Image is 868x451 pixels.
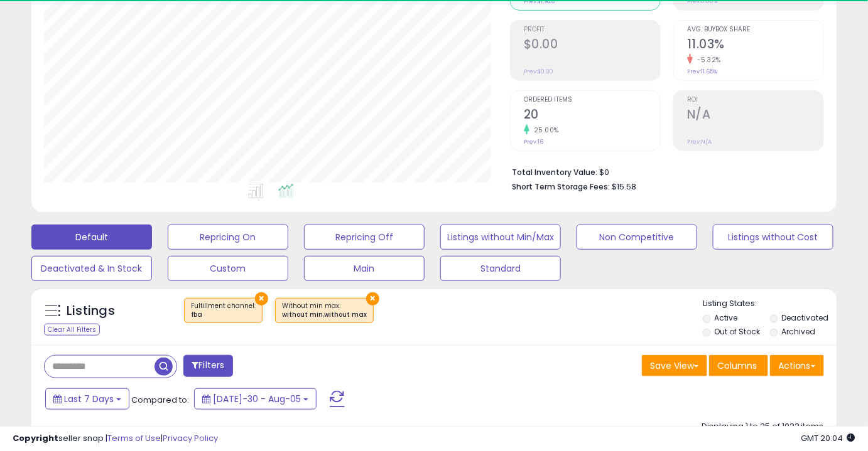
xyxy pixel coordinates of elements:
button: Standard [440,256,561,281]
label: Deactivated [782,312,829,323]
label: Archived [782,326,816,337]
button: Listings without Cost [713,225,833,250]
span: [DATE]-30 - Aug-05 [213,393,301,405]
h2: N/A [687,107,823,124]
span: Without min max : [282,301,367,320]
b: Short Term Storage Fees: [512,181,610,192]
button: Non Competitive [577,225,697,250]
span: Avg. Buybox Share [687,26,823,33]
li: $0 [512,164,815,179]
small: -5.32% [693,55,721,65]
div: Clear All Filters [44,324,100,336]
label: Out of Stock [714,326,760,337]
div: without min,without max [282,310,367,319]
small: Prev: 16 [524,138,543,146]
button: Repricing Off [304,225,425,250]
button: Actions [770,355,824,376]
h5: Listings [67,302,115,320]
div: Displaying 1 to 25 of 1022 items [702,421,824,433]
a: Terms of Use [107,432,161,444]
button: [DATE]-30 - Aug-05 [194,388,317,410]
button: Last 7 Days [45,388,129,410]
button: Deactivated & In Stock [31,256,152,281]
small: Prev: N/A [687,138,712,146]
span: Columns [717,359,757,372]
h2: $0.00 [524,37,660,54]
div: seller snap | | [13,433,218,445]
span: Fulfillment channel : [191,301,256,320]
span: 2025-08-13 20:04 GMT [801,432,855,444]
label: Active [714,312,737,323]
h2: 11.03% [687,37,823,54]
button: Repricing On [168,225,288,250]
button: Save View [642,355,707,376]
b: Total Inventory Value: [512,167,597,178]
strong: Copyright [13,432,58,444]
div: fba [191,310,256,319]
h2: 20 [524,107,660,124]
span: Compared to: [131,394,189,406]
small: Prev: $0.00 [524,68,553,75]
span: Profit [524,26,660,33]
button: Listings without Min/Max [440,225,561,250]
button: Main [304,256,425,281]
button: × [366,292,379,305]
span: Ordered Items [524,97,660,103]
span: $15.58 [612,181,636,193]
a: Privacy Policy [163,432,218,444]
p: Listing States: [703,298,837,310]
button: Filters [183,355,232,377]
button: Custom [168,256,288,281]
small: Prev: 11.65% [687,68,717,75]
span: ROI [687,97,823,103]
small: 25.00% [529,125,559,135]
button: Columns [709,355,768,376]
span: Last 7 Days [64,393,114,405]
button: Default [31,225,152,250]
button: × [255,292,268,305]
